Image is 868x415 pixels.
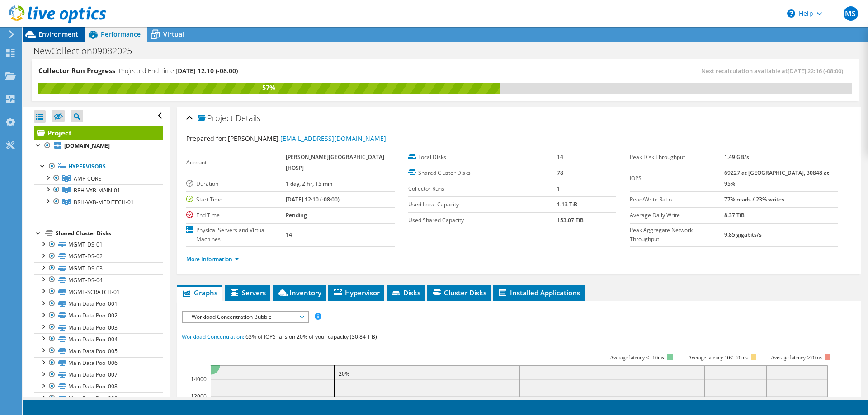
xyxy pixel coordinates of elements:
a: More Information [186,255,239,263]
div: 57% [38,83,500,93]
span: BRH-VXB-MEDITECH-01 [74,198,134,206]
span: Virtual [163,30,184,38]
b: 1.13 TiB [557,201,577,208]
span: Environment [38,30,78,38]
label: IOPS [630,174,724,183]
span: Cluster Disks [432,288,486,297]
label: Peak Aggregate Network Throughput [630,226,724,244]
span: Project [198,114,233,123]
a: MGMT-DS-02 [34,251,163,262]
a: MGMT-DS-03 [34,262,163,274]
a: AMP-CORE [34,173,163,184]
span: Servers [230,288,266,297]
b: [PERSON_NAME][GEOGRAPHIC_DATA] [HOSP] [286,153,384,172]
span: Graphs [182,288,217,297]
a: Main Data Pool 007 [34,369,163,381]
a: [EMAIL_ADDRESS][DOMAIN_NAME] [280,134,386,143]
a: Main Data Pool 009 [34,392,163,404]
b: 153.07 TiB [557,216,584,224]
label: Local Disks [408,153,557,162]
b: 1 day, 2 hr, 15 min [286,180,333,187]
a: Main Data Pool 003 [34,322,163,333]
text: 12000 [191,392,207,400]
a: Main Data Pool 002 [34,310,163,322]
span: Disks [391,288,420,297]
span: Installed Applications [498,288,580,297]
label: Used Shared Capacity [408,216,557,225]
span: Workload Concentration: [182,333,244,340]
text: 14000 [191,375,207,383]
span: BRH-VXB-MAIN-01 [74,187,120,194]
span: Next recalculation available at [701,67,848,75]
span: [DATE] 12:10 (-08:00) [175,66,238,75]
span: 63% of IOPS falls on 20% of your capacity (30.84 TiB) [245,333,377,340]
span: Details [236,112,260,123]
span: [DATE] 22:16 (-08:00) [788,67,843,75]
label: Used Local Capacity [408,200,557,209]
a: Main Data Pool 005 [34,345,163,357]
a: MGMT-SCRATCH-01 [34,286,163,298]
b: 14 [557,153,563,161]
a: Hypervisors [34,161,163,173]
label: Physical Servers and Virtual Machines [186,226,286,244]
b: 14 [286,231,292,238]
a: Main Data Pool 001 [34,298,163,310]
b: 69227 at [GEOGRAPHIC_DATA], 30848 at 95% [724,169,829,187]
h1: NewCollection09082025 [29,46,146,56]
span: Performance [101,30,141,38]
label: Prepared for: [186,134,226,143]
tspan: Average latency <=10ms [610,354,664,361]
b: 9.85 gigabits/s [724,231,762,238]
a: Main Data Pool 006 [34,357,163,369]
span: Workload Concentration Bubble [187,312,303,322]
span: MS [844,6,858,21]
label: Account [186,158,286,167]
span: AMP-CORE [74,175,101,182]
b: 1 [557,185,560,192]
a: BRH-VXB-MEDITECH-01 [34,196,163,208]
b: 1.49 GB/s [724,153,749,161]
a: MGMT-DS-01 [34,239,163,251]
div: Shared Cluster Disks [56,228,163,239]
a: MGMT-DS-04 [34,274,163,286]
text: Average latency >20ms [771,354,822,361]
b: 77% reads / 23% writes [724,196,784,203]
label: Peak Disk Throughput [630,153,724,162]
h4: Projected End Time: [119,66,238,76]
label: Start Time [186,195,286,204]
tspan: Average latency 10<=20ms [688,354,748,361]
a: BRH-VXB-MAIN-01 [34,184,163,196]
label: Duration [186,179,286,188]
b: 8.37 TiB [724,211,745,219]
span: Hypervisor [333,288,380,297]
label: Collector Runs [408,184,557,193]
b: Pending [286,211,307,219]
a: Project [34,126,163,140]
text: 20% [339,370,349,378]
b: [DOMAIN_NAME] [64,142,110,149]
label: Average Daily Write [630,211,724,220]
a: Main Data Pool 008 [34,381,163,392]
span: [PERSON_NAME], [228,134,386,143]
b: [DATE] 12:10 (-08:00) [286,196,340,203]
svg: \n [787,9,795,18]
label: Shared Cluster Disks [408,168,557,177]
b: 78 [557,169,563,177]
a: Main Data Pool 004 [34,333,163,345]
label: End Time [186,211,286,220]
label: Read/Write Ratio [630,195,724,204]
span: Inventory [277,288,321,297]
a: [DOMAIN_NAME] [34,140,163,152]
